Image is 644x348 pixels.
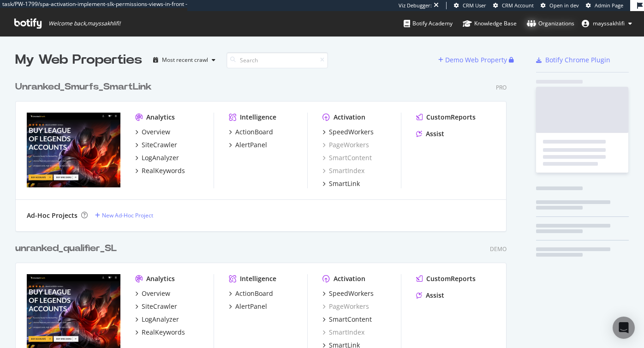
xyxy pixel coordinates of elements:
span: Open in dev [549,2,579,9]
span: CRM Account [502,2,534,9]
a: CRM Account [493,2,534,9]
span: mayssakhlifi [593,19,625,27]
a: Knowledge Base [463,11,517,36]
div: Botify Academy [404,19,453,28]
a: Botify Academy [404,11,453,36]
div: Viz Debugger: [399,2,432,9]
button: mayssakhlifi [574,16,639,31]
a: CRM User [454,2,486,9]
a: Open in dev [541,2,579,9]
div: Organizations [527,19,574,28]
a: Organizations [527,11,574,36]
span: Admin Page [595,2,623,9]
span: CRM User [463,2,486,9]
div: Open Intercom Messenger [613,317,635,339]
div: Knowledge Base [463,19,517,28]
span: Welcome back, mayssakhlifi ! [48,20,120,27]
a: Admin Page [586,2,623,9]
